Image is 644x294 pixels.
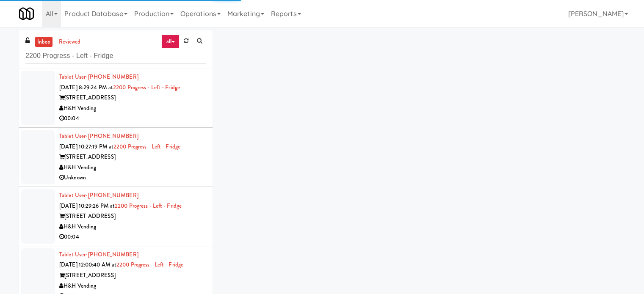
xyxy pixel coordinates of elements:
[59,261,116,269] span: [DATE] 12:00:40 AM at
[19,128,213,187] li: Tablet User· [PHONE_NUMBER][DATE] 10:27:19 PM at2200 Progress - Left - Fridge[STREET_ADDRESS]H&H ...
[19,6,34,21] img: Micromart
[59,281,206,291] div: H&H Vending
[25,48,206,64] input: Search vision orders
[113,83,180,91] a: 2200 Progress - Left - Fridge
[86,250,138,258] span: · [PHONE_NUMBER]
[59,113,206,124] div: 00:04
[59,143,113,151] span: [DATE] 10:27:19 PM at
[86,132,138,140] span: · [PHONE_NUMBER]
[59,250,138,258] a: Tablet User· [PHONE_NUMBER]
[59,173,206,183] div: Unknown
[19,69,213,128] li: Tablet User· [PHONE_NUMBER][DATE] 8:29:24 PM at2200 Progress - Left - Fridge[STREET_ADDRESS]H&H V...
[19,187,213,246] li: Tablet User· [PHONE_NUMBER][DATE] 10:29:26 PM at2200 Progress - Left - Fridge[STREET_ADDRESS]H&H ...
[59,202,115,210] span: [DATE] 10:29:26 PM at
[59,232,206,242] div: 00:04
[59,103,206,114] div: H&H Vending
[59,211,206,222] div: [STREET_ADDRESS]
[35,37,53,47] a: inbox
[59,152,206,162] div: [STREET_ADDRESS]
[59,132,138,140] a: Tablet User· [PHONE_NUMBER]
[59,73,138,81] a: Tablet User· [PHONE_NUMBER]
[59,83,113,91] span: [DATE] 8:29:24 PM at
[161,35,179,48] a: all
[115,202,182,210] a: 2200 Progress - Left - Fridge
[59,162,206,173] div: H&H Vending
[113,143,180,151] a: 2200 Progress - Left - Fridge
[59,93,206,103] div: [STREET_ADDRESS]
[59,222,206,232] div: H&H Vending
[116,261,183,269] a: 2200 Progress - Left - Fridge
[86,73,138,81] span: · [PHONE_NUMBER]
[57,37,83,47] a: reviewed
[59,191,138,199] a: Tablet User· [PHONE_NUMBER]
[86,191,138,199] span: · [PHONE_NUMBER]
[59,270,206,281] div: [STREET_ADDRESS]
